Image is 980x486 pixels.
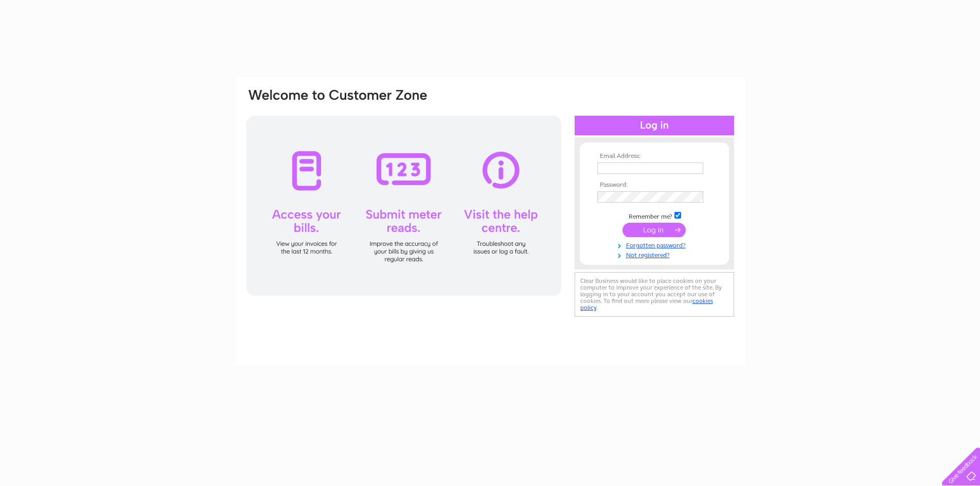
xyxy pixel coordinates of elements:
[595,182,714,189] th: Password:
[622,223,686,237] input: Submit
[575,272,734,317] div: Clear Business would like to place cookies on your computer to improve your experience of the sit...
[597,240,714,249] a: Forgotten password?
[597,249,714,259] a: Not registered?
[580,297,713,311] a: cookies policy
[595,210,714,221] td: Remember me?
[595,153,714,160] th: Email Address:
